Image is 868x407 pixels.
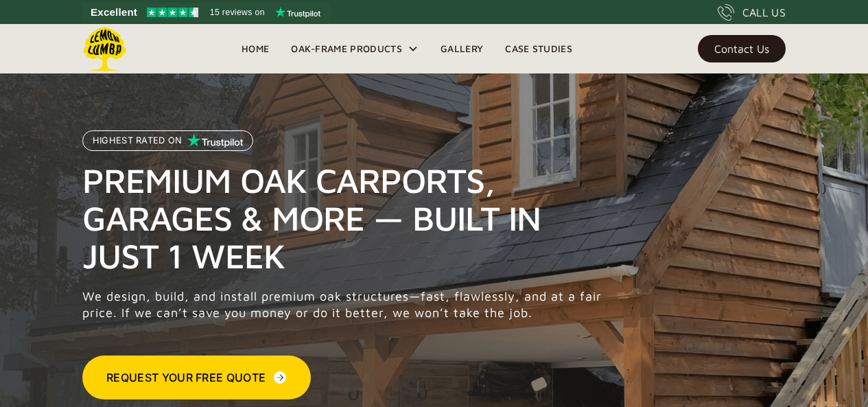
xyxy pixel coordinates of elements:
[82,130,253,161] a: Highest Rated on
[93,136,183,146] p: Highest Rated on
[82,161,609,275] h1: Premium Oak Carports, Garages & More — Built in Just 1 Week
[210,4,265,21] span: 15 reviews on
[147,8,198,17] img: Trustpilot 4.5 stars
[718,4,786,21] a: CALL US
[82,3,330,22] a: See Lemon Lumba reviews on Trustpilot
[742,4,786,21] div: CALL US
[430,38,494,59] a: Gallery
[275,7,320,18] img: Trustpilot logo
[291,40,402,57] div: Oak-Frame Products
[494,38,583,59] a: Case Studies
[280,24,430,73] div: Oak-Frame Products
[106,369,266,386] div: Request Your Free Quote
[698,35,786,62] a: Contact Us
[82,356,311,399] a: Request Your Free Quote
[91,4,137,21] span: Excellent
[714,44,769,54] div: Contact Us
[231,38,280,59] a: Home
[82,288,609,321] p: We design, build, and install premium oak structures—fast, flawlessly, and at a fair price. If we...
